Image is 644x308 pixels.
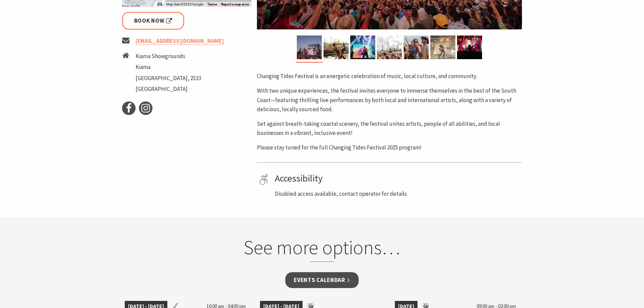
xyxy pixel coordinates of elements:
[257,119,522,138] p: Set against breath-taking coastal scenery, the festival unites artists, people of all abilities, ...
[193,236,451,262] h2: See more options…
[285,272,359,288] a: Events Calendar
[207,2,217,6] a: Terms (opens in new tab)
[430,35,455,59] img: Changing Tides Performance - 2
[136,37,224,45] a: [EMAIL_ADDRESS][DOMAIN_NAME]
[136,63,201,72] li: Kiama
[404,35,429,59] img: Changing Tides Festival Goers - 2
[166,2,203,6] span: Map data ©2025 Google
[134,16,172,25] span: Book Now
[158,2,162,7] button: Keyboard shortcuts
[350,35,375,59] img: Changing Tides Performers - 3
[324,35,349,59] img: Changing Tides Performance - 1
[136,85,201,94] li: [GEOGRAPHIC_DATA]
[136,74,201,83] li: [GEOGRAPHIC_DATA], 2533
[297,35,322,59] img: Changing Tides Main Stage
[275,173,520,184] h4: Accessibility
[257,86,522,114] p: With two unique experiences, the festival invites everyone to immerse themselves in the best of t...
[377,35,402,59] img: Changing Tides Festival Goers - 1
[275,189,520,198] p: Disabled access available, contact operator for details.
[457,35,482,59] img: Changing Tides Festival Goers - 3
[221,2,249,6] a: Report a map error
[257,143,522,152] p: Please stay tuned for the full Changing Tides Festival 2025 program!
[136,52,201,61] li: Kiama Showgrounds
[257,72,522,81] p: Changing Tides Festival is an energetic celebration of music, local culture, and community.
[122,12,185,30] a: Book Now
